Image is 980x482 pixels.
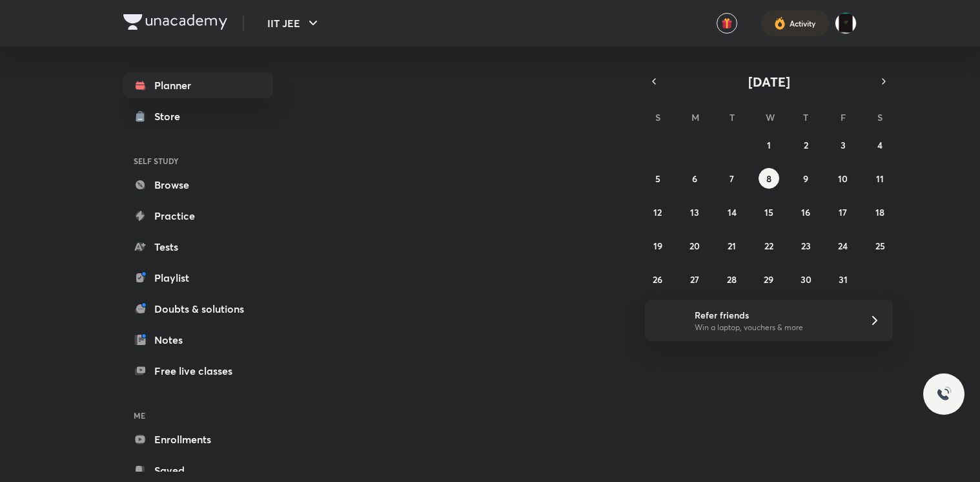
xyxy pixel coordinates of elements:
[684,235,705,256] button: October 20, 2025
[123,265,273,291] a: Playlist
[795,235,816,256] button: October 23, 2025
[728,206,737,218] abbr: October 14, 2025
[722,202,742,222] button: October 14, 2025
[695,322,853,333] p: Win a laptop, vouchers & more
[877,139,883,151] abbr: October 4, 2025
[766,173,771,185] abbr: October 8, 2025
[648,235,668,256] button: October 19, 2025
[838,173,848,185] abbr: October 10, 2025
[833,202,853,222] button: October 17, 2025
[833,269,853,289] button: October 31, 2025
[721,17,733,29] img: avatar
[695,308,853,322] h6: Refer friends
[691,111,699,123] abbr: Monday
[841,111,846,123] abbr: Friday
[154,109,188,124] div: Store
[655,308,681,333] img: referral
[748,73,790,90] span: [DATE]
[663,72,875,90] button: [DATE]
[759,269,779,289] button: October 29, 2025
[655,173,660,185] abbr: October 5, 2025
[876,173,884,185] abbr: October 11, 2025
[123,404,273,426] h6: ME
[870,235,890,256] button: October 25, 2025
[764,273,773,286] abbr: October 29, 2025
[123,327,273,353] a: Notes
[795,269,816,289] button: October 30, 2025
[835,12,857,34] img: Anurag Agarwal
[123,358,273,384] a: Free live classes
[260,10,329,36] button: IIT JEE
[875,240,885,252] abbr: October 25, 2025
[684,269,705,289] button: October 27, 2025
[801,273,812,286] abbr: October 30, 2025
[123,172,273,198] a: Browse
[877,111,883,123] abbr: Saturday
[833,235,853,256] button: October 24, 2025
[838,240,848,252] abbr: October 24, 2025
[764,206,773,218] abbr: October 15, 2025
[833,134,853,155] button: October 3, 2025
[795,134,816,155] button: October 2, 2025
[123,150,273,172] h6: SELF STUDY
[841,139,846,151] abbr: October 3, 2025
[833,168,853,189] button: October 10, 2025
[728,240,736,252] abbr: October 21, 2025
[727,273,737,286] abbr: October 28, 2025
[766,111,775,123] abbr: Wednesday
[123,234,273,260] a: Tests
[123,14,227,33] a: Company Logo
[123,72,273,98] a: Planner
[730,111,735,123] abbr: Tuesday
[839,273,848,286] abbr: October 31, 2025
[774,16,786,31] img: activity
[684,202,705,222] button: October 13, 2025
[653,240,662,252] abbr: October 19, 2025
[839,206,847,218] abbr: October 17, 2025
[795,168,816,189] button: October 9, 2025
[648,202,668,222] button: October 12, 2025
[653,206,662,218] abbr: October 12, 2025
[759,235,779,256] button: October 22, 2025
[759,134,779,155] button: October 1, 2025
[123,203,273,229] a: Practice
[722,269,742,289] button: October 28, 2025
[764,240,773,252] abbr: October 22, 2025
[936,386,952,402] img: ttu
[692,173,697,185] abbr: October 6, 2025
[801,206,810,218] abbr: October 16, 2025
[123,426,273,452] a: Enrollments
[759,168,779,189] button: October 8, 2025
[767,139,771,151] abbr: October 1, 2025
[875,206,884,218] abbr: October 18, 2025
[653,273,662,286] abbr: October 26, 2025
[722,168,742,189] button: October 7, 2025
[648,269,668,289] button: October 26, 2025
[801,240,811,252] abbr: October 23, 2025
[804,139,808,151] abbr: October 2, 2025
[689,240,700,252] abbr: October 20, 2025
[870,168,890,189] button: October 11, 2025
[803,173,808,185] abbr: October 9, 2025
[123,14,227,30] img: Company Logo
[759,202,779,222] button: October 15, 2025
[722,235,742,256] button: October 21, 2025
[870,134,890,155] button: October 4, 2025
[123,296,273,322] a: Doubts & solutions
[655,111,660,123] abbr: Sunday
[795,202,816,222] button: October 16, 2025
[684,168,705,189] button: October 6, 2025
[870,202,890,222] button: October 18, 2025
[648,168,668,189] button: October 5, 2025
[123,103,273,129] a: Store
[690,273,699,286] abbr: October 27, 2025
[690,206,699,218] abbr: October 13, 2025
[717,13,737,34] button: avatar
[803,111,808,123] abbr: Thursday
[730,173,734,185] abbr: October 7, 2025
